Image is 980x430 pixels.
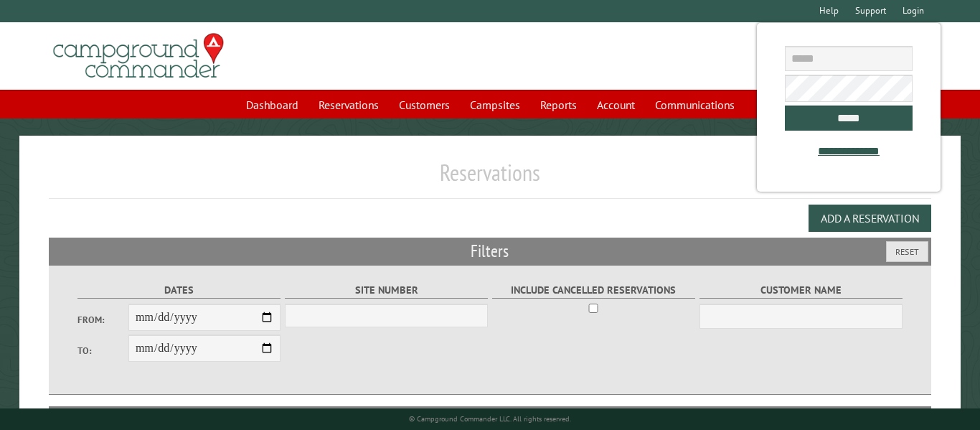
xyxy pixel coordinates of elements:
[646,91,743,118] a: Communications
[390,91,458,118] a: Customers
[77,313,128,327] label: From:
[461,91,529,118] a: Campsites
[237,91,307,118] a: Dashboard
[285,282,488,299] label: Site Number
[532,91,585,118] a: Reports
[588,91,644,118] a: Account
[409,414,571,424] small: © Campground Commander LLC. All rights reserved.
[310,91,387,118] a: Reservations
[77,344,128,357] label: To:
[886,241,928,262] button: Reset
[49,28,228,84] img: Campground Commander
[49,238,930,265] h2: Filters
[77,282,281,299] label: Dates
[809,205,931,232] button: Add a Reservation
[49,159,930,198] h1: Reservations
[492,282,695,299] label: Include Cancelled Reservations
[699,282,903,299] label: Customer Name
